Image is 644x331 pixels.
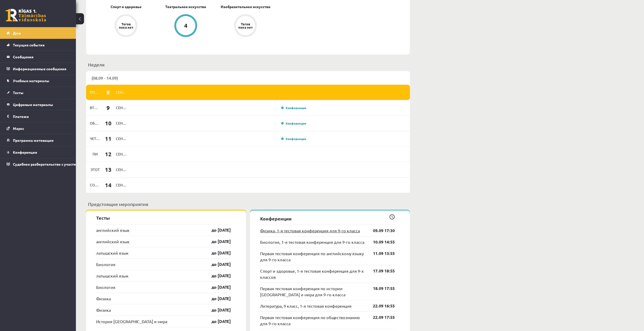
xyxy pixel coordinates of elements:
font: сентябрь [116,152,134,156]
font: Спорт и здоровье [111,4,141,9]
font: до [DATE] [212,239,231,244]
font: Конференции [13,150,37,154]
font: Предстоящие мероприятия [88,201,148,207]
font: Конференция [286,137,306,141]
a: Тесты [7,87,70,98]
font: Изобразительное искусство [221,4,271,9]
a: Спорт и здоровье [111,4,141,9]
a: Физика [96,307,111,313]
font: Обвенчались [90,121,116,125]
a: до [DATE] [201,318,231,324]
a: Конференция [281,137,306,141]
a: 18.09 17:55 [365,285,395,291]
font: Текущие события [13,43,45,47]
a: Платежи [7,111,70,122]
a: Конференция [281,121,306,125]
font: Конференция [286,106,306,110]
a: до [DATE] [201,227,231,233]
a: английский язык [96,227,130,233]
font: Тегов пока нет [119,22,133,29]
font: сентябрь [116,183,134,187]
font: 8 [107,89,110,96]
font: Конференция [286,121,306,125]
font: Пи [93,152,98,156]
a: Информационные сообщения [7,63,70,75]
font: Физика [96,296,111,301]
font: сентябрь [116,121,134,125]
font: Понедельник [90,90,116,94]
a: История [GEOGRAPHIC_DATA] и мира [96,318,167,324]
a: Учебные материалы [7,75,70,86]
font: Дом [13,31,21,35]
a: до [DATE] [201,250,231,256]
font: Сообщения [13,55,33,59]
a: Физика, 1-я тестовая конференция для 9-го класса [260,228,360,234]
font: до [DATE] [212,296,231,301]
a: 22.09 17:55 [365,314,395,320]
font: до [DATE] [212,227,231,233]
font: до [DATE] [212,284,231,290]
font: 11.09 13:55 [373,251,395,256]
font: до [DATE] [212,250,231,255]
font: Маркс [13,126,24,131]
a: Конференции [7,146,70,158]
font: 14 [105,182,112,188]
font: Тесты [13,90,24,95]
a: Тегов пока нет [96,14,156,38]
a: Биология, 1-я тестовая конференция для 9-го класса [260,239,364,245]
font: латышский язык [96,250,129,255]
font: 09.09 17:30 [373,228,395,233]
font: 10 [105,120,112,127]
font: сентябрь [116,136,134,141]
font: 4 [184,22,188,29]
font: Театральное искусство [165,4,206,9]
font: Солнце [90,183,105,187]
font: Тегов пока нет [238,22,253,29]
a: 11.09 13:55 [365,250,395,256]
font: Первая тестовая конференция по английскому языку для 9-го класса [260,251,364,262]
font: Физика [96,307,111,312]
font: до [DATE] [212,319,231,324]
a: Тегов пока нет [216,14,275,38]
font: Биология [96,262,115,267]
a: Программа мотивации [7,134,70,146]
font: Учебные материалы [13,78,49,83]
font: Спорт и здоровье, 1-я тестовая конференция для 9-х классов [260,268,364,280]
a: Конференция [281,106,306,110]
a: Сообщения [7,51,70,63]
a: Спорт и здоровье, 1-я тестовая конференция для 9-х классов [260,268,365,280]
font: 12 [105,151,112,158]
font: Цифровые материалы [13,102,53,107]
a: Физика [96,295,111,302]
a: до [DATE] [201,273,231,279]
a: до [DATE] [201,261,231,267]
a: Первая тестовая конференция по истории [GEOGRAPHIC_DATA] и мира для 9-го класса [260,285,365,298]
font: 17.09 18:55 [373,268,395,273]
font: Первая тестовая конференция по истории [GEOGRAPHIC_DATA] и мира для 9-го класса [260,286,345,297]
font: История [GEOGRAPHIC_DATA] и мира [96,319,167,324]
font: Судебное разбирательство с участием [PERSON_NAME] [13,162,111,166]
a: до [DATE] [201,307,231,313]
font: Вторник [90,105,107,110]
a: Цифровые материалы [7,99,70,110]
font: Информационные сообщения [13,66,66,71]
font: Тесты [96,215,110,221]
font: 10.09 14:55 [373,239,395,245]
a: до [DATE] [201,238,231,245]
font: Этот [91,167,100,172]
a: 09.09 17:30 [365,228,395,234]
a: Дом [7,27,70,39]
a: 22.09 16:55 [365,303,395,309]
font: Программа мотивации [13,138,54,143]
font: Биология, 1-я тестовая конференция для 9-го класса [260,239,364,245]
a: Биология [96,261,115,267]
a: Текущие события [7,39,70,51]
font: 11 [105,135,112,142]
font: сентябрь [116,90,134,94]
font: латышский язык [96,273,129,278]
a: Судебное разбирательство с участием [PERSON_NAME] [7,158,70,170]
font: английский язык [96,228,130,233]
font: до [DATE] [212,307,231,312]
a: Изобразительное искусство [221,4,271,9]
font: до [DATE] [212,262,231,267]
